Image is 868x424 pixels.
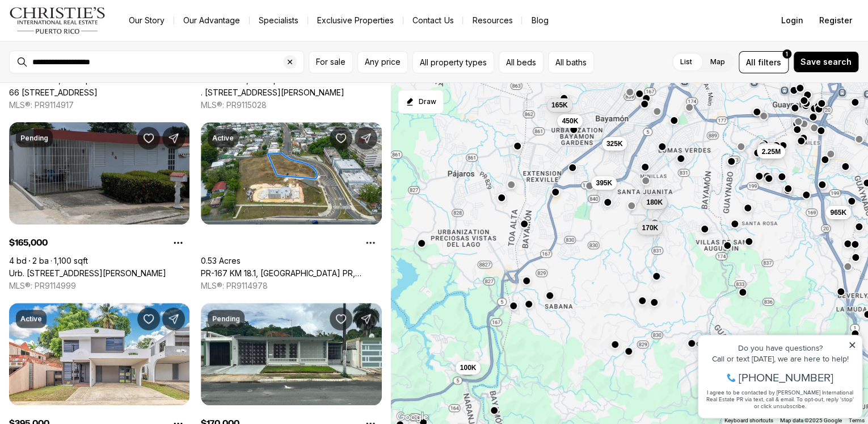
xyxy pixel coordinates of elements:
[162,127,185,149] button: Share Property
[596,178,612,188] span: 395K
[316,57,345,66] span: For sale
[547,98,572,112] button: 165K
[812,9,859,32] button: Register
[793,51,859,73] button: Save search
[786,49,788,59] span: 1
[774,9,810,32] button: Login
[359,231,382,254] button: Property options
[642,223,659,232] span: 170K
[201,268,381,278] a: PR-167 KM 18.1, BAYAMON PR, 00957
[819,16,852,25] span: Register
[701,52,734,72] label: Map
[308,13,403,28] a: Exclusive Properties
[746,56,756,68] span: All
[330,307,352,330] button: Save Property: Urb Santa Juanita PEDREIRA ST #WC-14
[212,134,234,143] p: Active
[591,176,617,190] button: 395K
[739,51,789,73] button: Allfilters1
[758,56,781,68] span: filters
[120,13,174,28] a: Our Story
[762,147,781,156] span: 2.25M
[137,127,160,149] button: Save Property: Urb. Santa Elena CALLE 9 #E-5
[558,114,583,127] button: 450K
[12,26,164,34] div: Do you have questions?
[642,195,667,209] button: 180K
[20,134,48,143] p: Pending
[9,7,106,34] img: logo
[330,127,352,149] button: Save Property: PR-167 KM 18.1
[781,16,803,25] span: Login
[162,307,185,330] button: Share Property
[757,145,785,159] button: 2.25M
[14,70,162,92] span: I agree to be contacted by [PERSON_NAME] International Real Estate PR via text, call & email. To ...
[499,51,543,73] button: All beds
[522,13,557,28] a: Blog
[250,13,307,28] a: Specialists
[355,307,377,330] button: Share Property
[309,51,353,73] button: For sale
[137,307,160,330] button: Save Property: 2 URB SANS SOUCI COURT #C-9
[757,143,782,156] button: 3.9M
[357,51,408,73] button: Any price
[398,90,444,114] button: Start drawing
[403,13,462,28] button: Contact Us
[548,51,594,73] button: All baths
[47,53,141,65] span: [PHONE_NUMBER]
[638,221,663,235] button: 170K
[606,139,623,148] span: 325K
[463,13,521,28] a: Resources
[830,207,846,217] span: 965K
[355,127,377,149] button: Share Property
[456,360,481,374] button: 100K
[646,197,663,206] span: 180K
[460,363,477,372] span: 100K
[365,57,401,66] span: Any price
[602,137,627,151] button: 325K
[201,88,344,98] a: . SANTA JUNITA #R-20, BAYAMON PR, 00956
[167,231,189,254] button: Property options
[562,116,579,125] span: 450K
[20,314,42,323] p: Active
[825,205,851,219] button: 965K
[551,101,568,110] span: 165K
[12,36,164,44] div: Call or text [DATE], we are here to help!
[174,13,249,28] a: Our Advantage
[283,51,304,73] button: Clear search input
[800,57,852,66] span: Save search
[9,88,98,98] a: 66 PASEO LA ROGATIVA #66, BAYAMON PR, 00956
[671,52,701,72] label: List
[212,314,240,323] p: Pending
[412,51,494,73] button: All property types
[9,268,166,278] a: Urb. Santa Elena CALLE 9 #E-5, BAYAMON PR, 00957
